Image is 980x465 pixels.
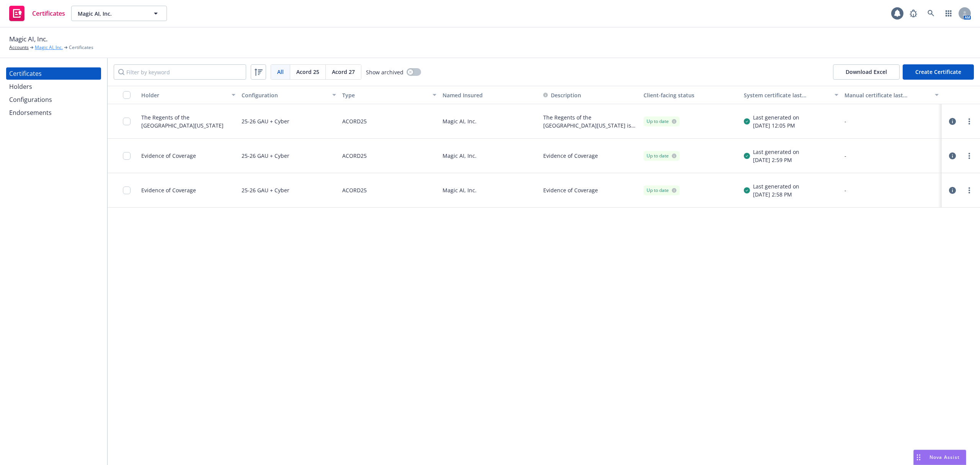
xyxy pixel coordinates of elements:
div: - [844,152,939,160]
div: Magic AI, Inc. [439,173,540,208]
button: Holder [138,86,238,104]
div: Magic AI, Inc. [439,139,540,173]
span: Magic AI, Inc. [78,10,144,18]
div: - [844,186,939,194]
button: Type [339,86,439,104]
button: Evidence of Coverage [543,152,598,160]
div: Up to date [647,187,676,194]
a: Accounts [9,44,29,51]
div: Certificates [9,67,42,80]
a: more [965,151,974,160]
div: 25-26 GAU + Cyber [242,109,289,134]
div: Evidence of Coverage [141,152,196,160]
input: Select all [123,91,131,99]
div: ACORD25 [342,109,367,134]
button: Nova Assist [913,450,966,465]
div: [DATE] 12:05 PM [753,121,799,129]
a: more [965,117,974,126]
a: Configurations [6,93,101,106]
a: more [965,186,974,195]
a: Report a Bug [906,6,921,21]
div: Drag to move [914,450,923,465]
input: Filter by keyword [114,64,246,80]
div: Evidence of Coverage [141,186,196,194]
div: Last generated on [753,113,799,121]
span: Certificates [32,10,65,16]
span: Magic AI, Inc. [9,34,47,44]
button: Magic AI, Inc. [71,6,167,21]
div: Type [342,91,428,99]
div: ACORD25 [342,143,367,168]
div: Up to date [647,152,676,159]
button: Description [543,91,581,99]
div: Magic AI, Inc. [439,104,540,139]
button: Client-facing status [640,86,741,104]
div: - [844,117,939,125]
span: Show archived [366,68,403,76]
div: Holders [9,80,32,93]
div: [DATE] 2:59 PM [753,156,799,164]
a: Endorsements [6,106,101,119]
input: Toggle Row Selected [123,152,131,160]
a: Search [923,6,939,21]
button: The Regents of the [GEOGRAPHIC_DATA][US_STATE] is included as an additional insured as required b... [543,113,637,129]
button: Download Excel [833,64,900,80]
div: [DATE] 2:58 PM [753,190,799,198]
button: Evidence of Coverage [543,186,598,194]
a: Holders [6,80,101,93]
div: 25-26 GAU + Cyber [242,143,289,168]
button: Configuration [238,86,339,104]
span: All [277,68,284,76]
div: Last generated on [753,182,799,190]
div: Client-facing status [644,91,738,99]
button: Manual certificate last generated [841,86,942,104]
div: System certificate last generated [744,91,830,99]
button: System certificate last generated [741,86,841,104]
div: Holder [141,91,227,99]
span: Acord 25 [296,68,319,76]
input: Toggle Row Selected [123,187,131,194]
a: Certificates [6,3,68,24]
div: Up to date [647,118,676,125]
div: Configuration [242,91,327,99]
div: Configurations [9,93,52,106]
div: ACORD25 [342,178,367,203]
button: Named Insured [439,86,540,104]
span: Nova Assist [929,454,960,460]
div: Named Insured [443,91,537,99]
span: Acord 27 [332,68,355,76]
div: Manual certificate last generated [844,91,930,99]
a: Certificates [6,67,101,80]
button: Create Certificate [903,64,974,80]
div: Endorsements [9,106,52,119]
span: Certificates [69,44,93,51]
a: Switch app [941,6,956,21]
a: Magic AI, Inc. [35,44,63,51]
div: 25-26 GAU + Cyber [242,178,289,203]
div: The Regents of the [GEOGRAPHIC_DATA][US_STATE] [141,113,235,129]
div: Last generated on [753,148,799,156]
input: Toggle Row Selected [123,118,131,125]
